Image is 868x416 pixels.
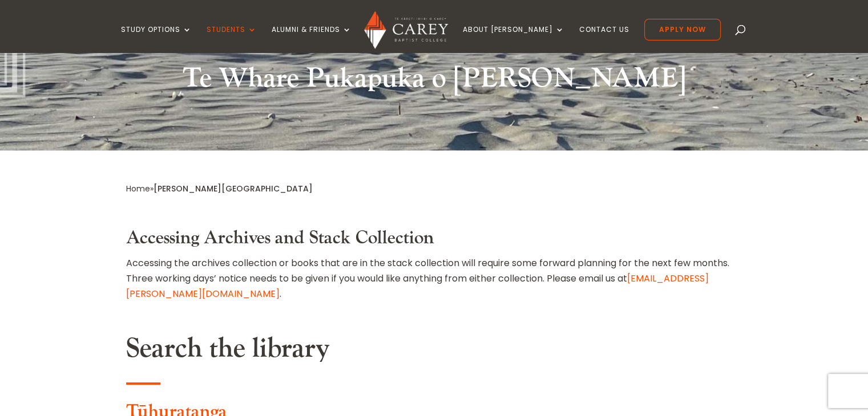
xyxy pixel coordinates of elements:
[579,26,629,52] a: Contact Us
[126,227,742,255] h3: Accessing Archives and Stack Collection
[364,11,448,49] img: Carey Baptist College
[207,26,257,52] a: Students
[126,255,742,302] p: Accessing the archives collection or books that are in the stack collection will require some for...
[121,26,192,52] a: Study Options
[644,19,721,40] a: Apply Now
[126,332,742,371] h2: Search the library
[463,26,564,52] a: About [PERSON_NAME]
[272,26,352,52] a: Alumni & Friends
[126,183,313,194] span: »
[154,183,313,194] span: [PERSON_NAME][GEOGRAPHIC_DATA]
[126,183,150,194] a: Home
[126,62,742,101] h2: Te Whare Pukapuka o [PERSON_NAME]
